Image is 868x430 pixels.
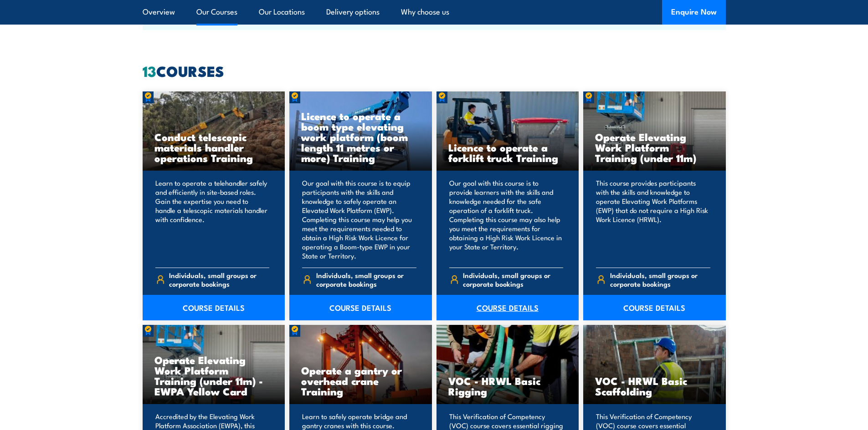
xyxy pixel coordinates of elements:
[583,295,726,320] a: COURSE DETAILS
[302,178,416,260] p: Our goal with this course is to equip participants with the skills and knowledge to safely operat...
[155,178,270,260] p: Learn to operate a telehandler safely and efficiently in site-based roles. Gain the expertise you...
[463,271,563,288] span: Individuals, small groups or corporate bookings
[143,64,726,77] h2: COURSES
[301,365,420,396] h3: Operate a gantry or overhead crane Training
[595,132,714,163] h3: Operate Elevating Work Platform Training (under 11m)
[449,178,564,260] p: Our goal with this course is to provide learners with the skills and knowledge needed for the saf...
[143,295,285,320] a: COURSE DETAILS
[595,375,714,396] h3: VOC - HRWL Basic Scaffolding
[448,142,567,163] h3: Licence to operate a forklift truck Training
[610,271,710,288] span: Individuals, small groups or corporate bookings
[143,59,156,82] strong: 13
[448,375,567,396] h3: VOC - HRWL Basic Rigging
[316,271,416,288] span: Individuals, small groups or corporate bookings
[154,354,273,396] h3: Operate Elevating Work Platform Training (under 11m) - EWPA Yellow Card
[301,111,420,163] h3: Licence to operate a boom type elevating work platform (boom length 11 metres or more) Training
[169,271,269,288] span: Individuals, small groups or corporate bookings
[289,295,432,320] a: COURSE DETAILS
[154,132,273,163] h3: Conduct telescopic materials handler operations Training
[437,295,579,320] a: COURSE DETAILS
[596,178,710,260] p: This course provides participants with the skills and knowledge to operate Elevating Work Platfor...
